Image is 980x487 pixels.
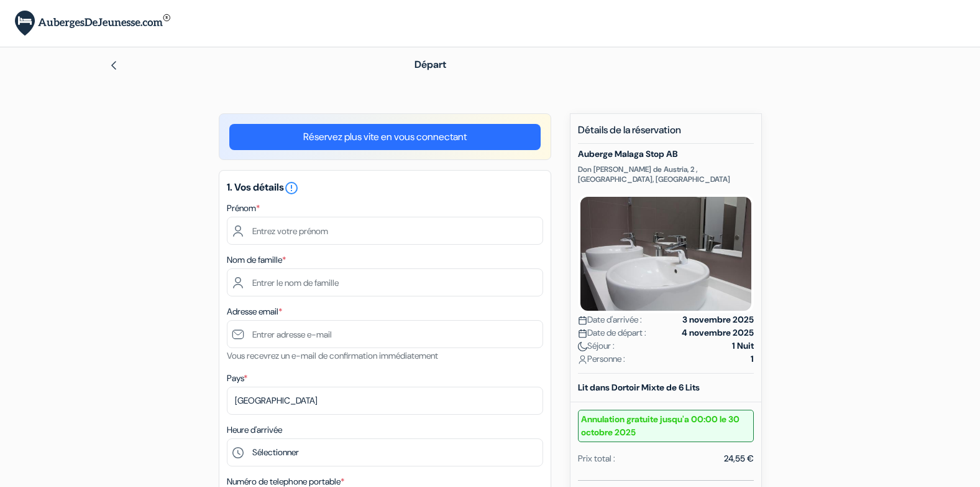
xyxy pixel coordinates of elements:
[15,11,170,36] img: AubergesDeJeunesse.com
[109,60,119,70] img: left_arrow.svg
[751,352,754,366] strong: 1
[578,452,615,465] div: Prix total :
[284,181,299,194] a: error_outline
[284,181,299,196] i: error_outline
[578,355,587,364] img: user_icon.svg
[414,58,446,71] span: Départ
[732,339,754,352] strong: 1 Nuit
[578,164,754,184] p: Don [PERSON_NAME] de Austria, 2 , [GEOGRAPHIC_DATA], [GEOGRAPHIC_DATA]
[227,423,282,437] label: Heure d'arrivée
[227,253,286,267] label: Nom de famille
[578,339,615,352] span: Séjour :
[578,326,646,339] span: Date de départ :
[229,124,541,150] a: Réservez plus vite en vous connectant
[578,313,642,326] span: Date d'arrivée :
[227,320,543,348] input: Entrer adresse e-mail
[227,305,282,318] label: Adresse email
[578,124,754,144] h5: Détails de la réservation
[578,342,587,351] img: moon.svg
[578,329,587,338] img: calendar.svg
[578,316,587,325] img: calendar.svg
[682,326,754,339] strong: 4 novembre 2025
[227,372,247,385] label: Pays
[227,181,543,196] h5: 1. Vos détails
[227,350,438,361] small: Vous recevrez un e-mail de confirmation immédiatement
[227,268,543,296] input: Entrer le nom de famille
[578,382,700,393] b: Lit dans Dortoir Mixte de 6 Lits
[682,313,754,326] strong: 3 novembre 2025
[578,149,754,159] h5: Auberge Malaga Stop AB
[227,217,543,245] input: Entrez votre prénom
[724,452,754,465] div: 24,55 €
[578,352,625,366] span: Personne :
[227,202,260,215] label: Prénom
[578,410,754,442] small: Annulation gratuite jusqu'a 00:00 le 30 octobre 2025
